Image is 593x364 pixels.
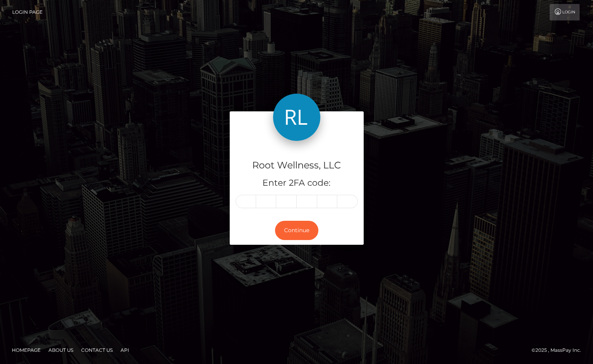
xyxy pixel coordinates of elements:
[275,221,318,240] button: Continue
[532,346,587,355] div: © 2025 , MassPay Inc.
[12,4,43,20] a: Login Page
[236,177,358,189] h5: Enter 2FA code:
[273,94,320,141] img: Root Wellness, LLC
[9,344,44,356] a: Homepage
[78,344,116,356] a: Contact Us
[117,344,132,356] a: API
[45,344,76,356] a: About Us
[236,159,358,172] h4: Root Wellness, LLC
[550,4,580,20] a: Login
